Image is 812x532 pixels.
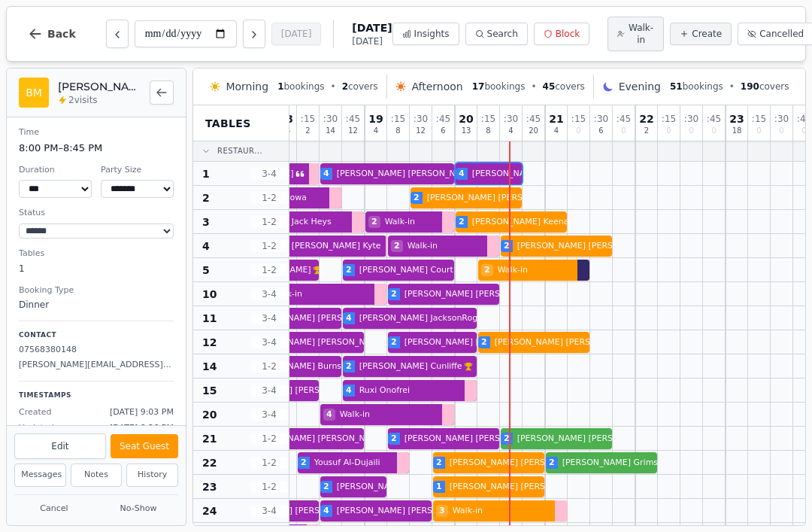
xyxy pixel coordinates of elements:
[98,500,178,518] button: No-Show
[106,20,129,48] button: Previous day
[549,457,555,470] span: 2
[19,207,174,220] dt: Status
[111,434,178,458] button: Seat Guest
[662,114,676,123] span: : 15
[352,35,392,47] span: [DATE]
[707,114,721,123] span: : 45
[752,114,766,123] span: : 15
[269,288,370,301] span: Walk-in
[47,29,76,39] span: Back
[346,385,352,397] span: 4
[58,79,141,94] h2: [PERSON_NAME] [PERSON_NAME]
[19,391,174,401] p: Timestamps
[71,464,123,487] button: Notes
[486,127,490,135] span: 8
[251,457,287,469] span: 1 - 2
[534,23,589,45] button: Block
[684,114,698,123] span: : 30
[576,127,580,135] span: 0
[617,114,631,123] span: : 45
[391,114,405,123] span: : 15
[559,457,675,470] span: [PERSON_NAME] Grimshaw
[331,81,336,93] span: •
[251,264,287,276] span: 1 - 2
[217,145,262,157] span: Restaur...
[531,81,536,93] span: •
[277,81,324,93] span: bookings
[19,164,92,177] dt: Duration
[711,127,716,135] span: 0
[14,500,94,518] button: Cancel
[323,481,329,494] span: 2
[374,127,378,135] span: 4
[495,264,573,277] span: Walk-in
[621,127,626,135] span: 0
[414,28,450,40] span: Insights
[801,127,806,135] span: 0
[277,81,283,92] span: 1
[244,433,386,445] span: [PERSON_NAME] [PERSON_NAME]
[414,114,428,123] span: : 30
[514,433,657,445] span: [PERSON_NAME] [PERSON_NAME]
[619,79,661,94] span: Evening
[779,127,783,135] span: 0
[301,114,315,123] span: : 15
[741,81,759,92] span: 190
[356,312,491,325] span: [PERSON_NAME] JacksonRogers
[526,114,541,123] span: : 45
[352,20,392,35] span: [DATE]
[14,433,106,459] button: Edit
[334,481,461,494] span: [PERSON_NAME] Summerfield
[126,464,178,487] button: History
[670,81,723,93] span: bookings
[462,127,471,135] span: 13
[19,422,54,435] span: Updated
[323,409,335,421] span: 4
[689,127,693,135] span: 0
[729,114,744,124] span: 23
[295,169,304,178] svg: Customer message
[436,457,442,470] span: 2
[729,81,735,93] span: •
[221,385,364,397] span: [PERSON_NAME] [PERSON_NAME]
[271,23,322,45] button: [DATE]
[19,141,174,156] dd: 8:00 PM – 8:45 PM
[202,431,217,446] span: 21
[251,312,287,324] span: 3 - 4
[14,464,66,487] button: Messages
[202,239,210,254] span: 4
[348,127,358,135] span: 12
[251,505,287,517] span: 3 - 4
[469,168,612,181] span: [PERSON_NAME] [PERSON_NAME]
[447,457,589,470] span: [PERSON_NAME] [PERSON_NAME]
[251,385,287,397] span: 3 - 4
[68,94,98,106] span: 2 visits
[441,127,445,135] span: 6
[504,240,510,253] span: 2
[202,503,217,518] span: 24
[436,481,442,494] span: 1
[251,168,287,180] span: 3 - 4
[202,407,217,422] span: 20
[323,114,338,123] span: : 30
[311,457,392,470] span: Yousuf Al-Dujaili
[244,312,386,325] span: [PERSON_NAME] [PERSON_NAME]
[628,22,654,46] span: Walk-in
[416,127,426,135] span: 12
[110,406,174,419] span: [DATE] 9:03 PM
[481,336,487,349] span: 2
[459,114,473,124] span: 20
[759,28,804,40] span: Cancelled
[543,81,585,93] span: covers
[607,17,664,51] button: Walk-in
[469,216,589,229] span: [PERSON_NAME] Keenaghan
[19,330,174,341] p: Contact
[251,288,287,300] span: 3 - 4
[356,264,453,277] span: [PERSON_NAME] Court
[732,127,742,135] span: 18
[447,481,589,494] span: [PERSON_NAME] [PERSON_NAME]
[549,114,563,124] span: 21
[459,168,465,181] span: 4
[19,284,174,297] dt: Booking Type
[346,264,352,277] span: 2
